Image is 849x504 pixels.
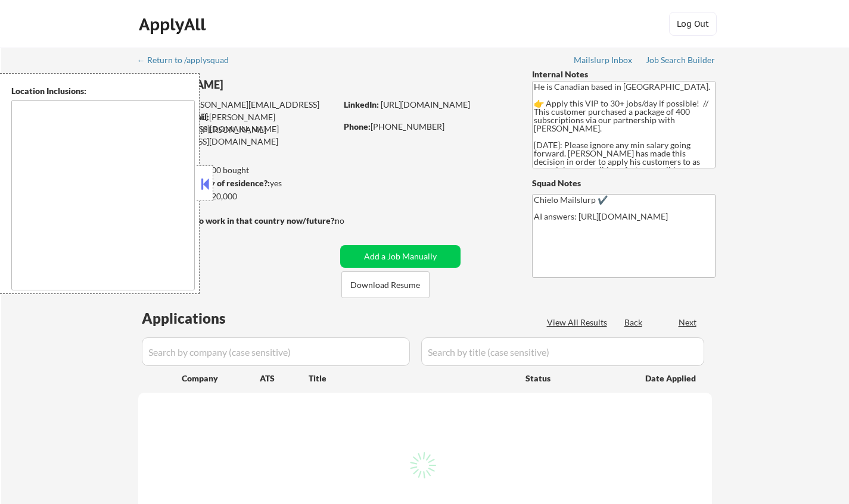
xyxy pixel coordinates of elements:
div: 277 sent / 400 bought [138,164,336,176]
div: View All Results [547,317,611,328]
strong: LinkedIn: [344,99,379,109]
input: Search by title (case sensitive) [421,337,704,366]
div: Status [525,367,628,389]
div: yes [138,177,332,189]
a: [URL][DOMAIN_NAME] [381,99,470,109]
div: Next [679,317,698,328]
div: Location Inclusions: [11,85,195,97]
div: [PERSON_NAME][EMAIL_ADDRESS][DOMAIN_NAME] [139,111,336,134]
div: [PHONE_NUMBER] [344,121,512,133]
button: Download Resume [341,271,430,298]
div: Applications [142,311,260,325]
input: Search by company (case sensitive) [142,337,410,366]
div: Squad Notes [532,177,716,189]
a: ← Return to /applysquad [137,55,240,67]
div: ATS [260,372,309,384]
strong: Will need Visa to work in that country now/future?: [138,215,337,226]
div: $120,000 [138,190,336,202]
div: ← Return to /applysquad [137,56,240,64]
div: Internal Notes [532,68,716,80]
div: Job Search Builder [646,56,716,64]
div: [PERSON_NAME] [138,77,383,92]
button: Log Out [669,12,717,36]
strong: Phone: [344,121,371,132]
div: Title [309,372,514,384]
div: Date Applied [645,372,698,384]
a: Mailslurp Inbox [574,55,633,67]
div: Mailslurp Inbox [574,56,633,64]
button: Add a Job Manually [340,245,461,268]
div: ApplyAll [139,14,209,35]
div: Company [182,372,260,384]
div: Back [624,317,643,328]
div: [PERSON_NAME][EMAIL_ADDRESS][DOMAIN_NAME] [139,99,336,122]
div: no [335,215,369,227]
div: [PERSON_NAME][EMAIL_ADDRESS][DOMAIN_NAME] [138,124,336,147]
